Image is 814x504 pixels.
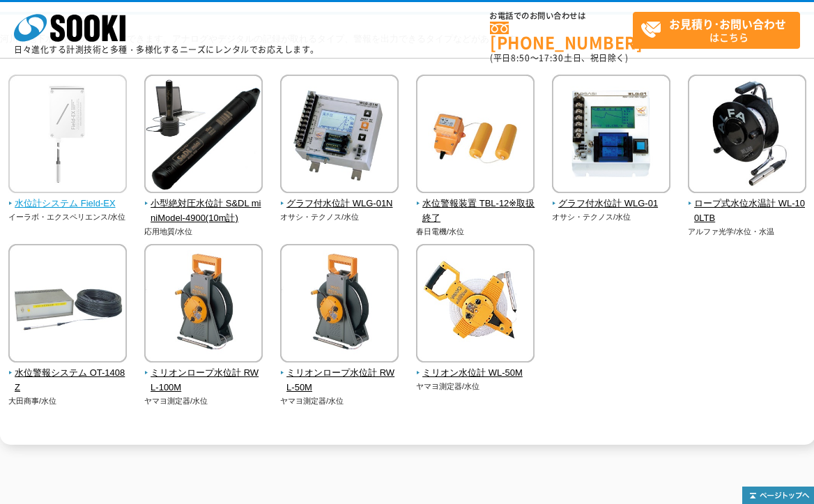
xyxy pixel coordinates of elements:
span: 水位警報装置 TBL-12※取扱終了 [416,197,535,226]
strong: お見積り･お問い合わせ [669,15,786,32]
span: ミリオン水位計 WL-50M [416,366,535,381]
img: グラフ付水位計 WLG-01N [280,75,399,197]
span: 17:30 [539,52,564,64]
img: 水位警報システム OT-1408Z [8,244,127,366]
span: グラフ付水位計 WLG-01N [280,197,399,211]
span: ロープ式水位水温計 WL-100LTB [688,197,807,226]
p: ヤマヨ測定器/水位 [144,395,263,407]
a: ロープ式水位水温計 WL-100LTB [688,183,807,225]
a: ミリオンロープ水位計 RWL-50M [280,353,399,395]
img: 水位警報装置 TBL-12※取扱終了 [416,75,535,197]
img: ミリオンロープ水位計 RWL-100M [144,244,263,366]
p: オサシ・テクノス/水位 [552,211,671,223]
p: 春日電機/水位 [416,226,535,238]
a: ミリオン水位計 WL-50M [416,353,535,381]
a: ミリオンロープ水位計 RWL-100M [144,353,263,395]
span: はこちら [640,13,799,47]
span: 水位警報システム OT-1408Z [8,366,128,395]
a: お見積り･お問い合わせはこちら [633,12,800,49]
span: (平日 ～ 土日、祝日除く) [490,52,628,64]
p: 日々進化する計測技術と多種・多様化するニーズにレンタルでお応えします。 [14,45,319,54]
span: ミリオンロープ水位計 RWL-50M [280,366,399,395]
p: イーラボ・エクスペリエンス/水位 [8,211,128,223]
p: 応用地質/水位 [144,226,263,238]
span: お電話でのお問い合わせは [490,12,633,20]
a: [PHONE_NUMBER] [490,22,633,50]
a: 水位計システム Field-EX [8,183,128,211]
a: グラフ付水位計 WLG-01 [552,183,671,211]
img: 小型絶対圧水位計 S&DL miniModel-4900(10m計) [144,75,263,197]
a: 小型絶対圧水位計 S&DL miniModel-4900(10m計) [144,183,263,225]
p: 大田商事/水位 [8,395,128,407]
img: ミリオン水位計 WL-50M [416,244,535,366]
span: 小型絶対圧水位計 S&DL miniModel-4900(10m計) [144,197,263,226]
img: 水位計システム Field-EX [8,75,127,197]
p: アルファ光学/水位・水温 [688,226,807,238]
p: ヤマヨ測定器/水位 [280,395,399,407]
span: ミリオンロープ水位計 RWL-100M [144,366,263,395]
img: ロープ式水位水温計 WL-100LTB [688,75,806,197]
a: 水位警報システム OT-1408Z [8,353,128,395]
a: グラフ付水位計 WLG-01N [280,183,399,211]
p: オサシ・テクノス/水位 [280,211,399,223]
a: 水位警報装置 TBL-12※取扱終了 [416,183,535,225]
img: ミリオンロープ水位計 RWL-50M [280,244,399,366]
span: 水位計システム Field-EX [8,197,128,211]
img: グラフ付水位計 WLG-01 [552,75,670,197]
p: ヤマヨ測定器/水位 [416,381,535,392]
span: 8:50 [511,52,530,64]
span: グラフ付水位計 WLG-01 [552,197,671,211]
